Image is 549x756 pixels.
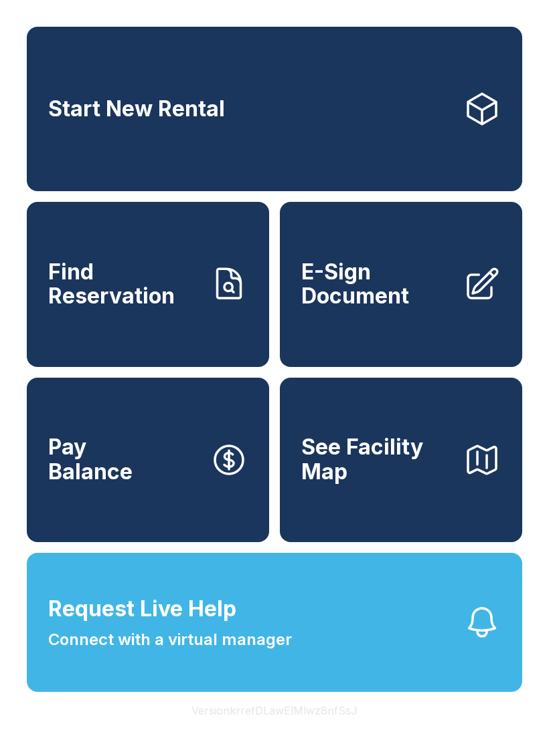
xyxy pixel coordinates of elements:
span: Pay Balance [48,435,133,484]
button: Request Live HelpConnect with a virtual manager [27,553,522,692]
span: Request Live Help [48,593,236,625]
span: Connect with a virtual manager [48,628,292,652]
span: Start New Rental [48,97,225,122]
button: See Facility Map [280,378,522,542]
a: Find Reservation [27,202,269,366]
span: See Facility Map [301,435,453,484]
button: PayBalance [27,378,269,542]
a: Start New Rental [27,27,522,191]
span: E-Sign Document [301,260,453,309]
button: VersionkrrefDLawElMlwz8nfSsJ [181,692,368,729]
span: Find Reservation [48,260,200,309]
a: E-Sign Document [280,202,522,366]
